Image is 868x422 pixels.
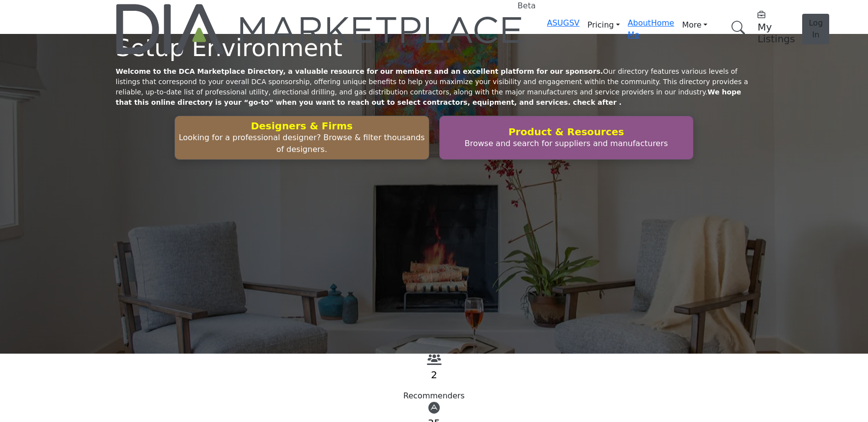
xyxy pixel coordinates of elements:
[547,18,580,28] a: ASUGSV
[116,4,524,54] a: Beta
[116,66,753,108] p: Our directory features various levels of listings that correspond to your overall DCA sponsorship...
[116,88,741,106] strong: We hope that this online directory is your “go-to” when you want to reach out to select contracto...
[757,21,795,45] h5: My Listings
[427,357,442,366] a: View Recommenders
[651,18,674,28] a: Home
[580,17,628,33] a: Pricing
[443,126,690,138] h2: Product & Resources
[809,18,823,39] span: Log In
[802,14,829,44] button: Log In
[721,15,752,41] a: Search
[178,132,425,155] p: Looking for a professional designer? Browse & filter thousands of designers.
[116,4,524,54] img: Site Logo
[518,1,536,10] h6: Beta
[431,369,437,381] a: 2
[178,120,425,132] h2: Designers & Firms
[674,17,715,33] a: More
[116,67,603,75] strong: Welcome to the DCA Marketplace Directory, a valuable resource for our members and an excellent pl...
[116,390,753,402] div: Recommenders
[443,138,690,150] p: Browse and search for suppliers and manufacturers
[757,9,795,45] div: My Listings
[628,18,651,39] a: About Me
[174,116,429,160] button: Designers & Firms Looking for a professional designer? Browse & filter thousands of designers.
[439,116,694,160] button: Product & Resources Browse and search for suppliers and manufacturers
